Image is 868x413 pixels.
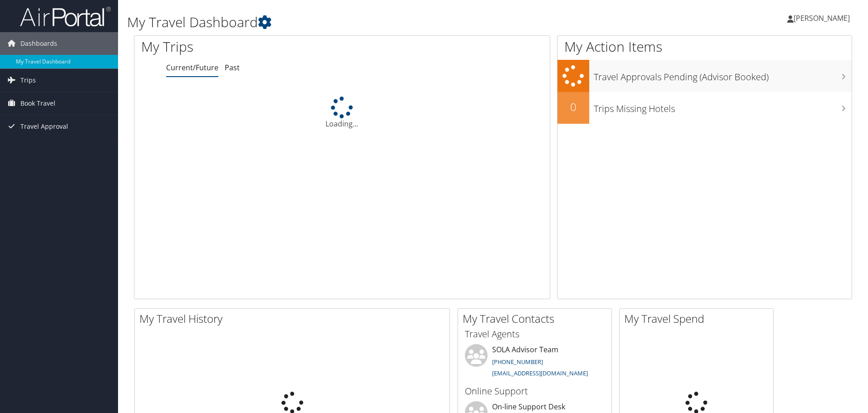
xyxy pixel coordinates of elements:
[20,115,68,138] span: Travel Approval
[465,328,605,340] h3: Travel Agents
[166,63,218,73] a: Current/Future
[20,6,111,27] img: airportal-logo.png
[127,13,615,32] h1: My Travel Dashboard
[557,92,852,124] a: 0Trips Missing Hotels
[492,369,588,377] a: [EMAIL_ADDRESS][DOMAIN_NAME]
[139,311,449,326] h2: My Travel History
[594,98,852,115] h3: Trips Missing Hotels
[594,66,852,83] h3: Travel Approvals Pending (Advisor Booked)
[225,63,240,73] a: Past
[20,92,55,115] span: Book Travel
[557,37,852,56] h1: My Action Items
[134,97,550,129] div: Loading...
[465,385,605,398] h3: Online Support
[492,358,543,366] a: [PHONE_NUMBER]
[624,311,773,326] h2: My Travel Spend
[20,69,36,92] span: Trips
[557,60,852,92] a: Travel Approvals Pending (Advisor Booked)
[460,344,609,381] li: SOLA Advisor Team
[794,13,850,23] span: [PERSON_NAME]
[20,32,57,55] span: Dashboards
[557,99,589,115] h2: 0
[463,311,612,326] h2: My Travel Contacts
[141,37,370,56] h1: My Trips
[787,5,859,32] a: [PERSON_NAME]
